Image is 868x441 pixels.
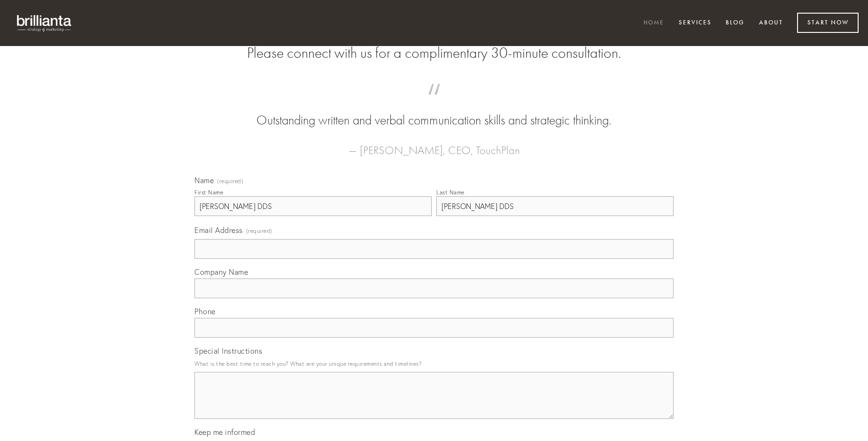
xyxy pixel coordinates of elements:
[194,357,674,370] p: What is the best time to reach you? What are your unique requirements and timelines?
[209,93,659,111] span: “
[194,346,262,356] span: Special Instructions
[194,189,223,196] div: First Name
[637,15,670,31] a: Home
[194,307,216,316] span: Phone
[720,15,751,31] a: Blog
[209,130,659,160] figcaption: — [PERSON_NAME], CEO, TouchPlan
[194,225,243,235] span: Email Address
[797,13,859,33] a: Start Now
[753,15,789,31] a: About
[217,178,243,184] span: (required)
[209,93,659,130] blockquote: Outstanding written and verbal communication skills and strategic thinking.
[436,189,465,196] div: Last Name
[194,427,255,437] span: Keep me informed
[194,44,674,62] h2: Please connect with us for a complimentary 30-minute consultation.
[246,224,272,237] span: (required)
[194,176,214,185] span: Name
[9,9,80,37] img: brillianta - research, strategy, marketing
[194,267,248,277] span: Company Name
[673,15,718,31] a: Services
